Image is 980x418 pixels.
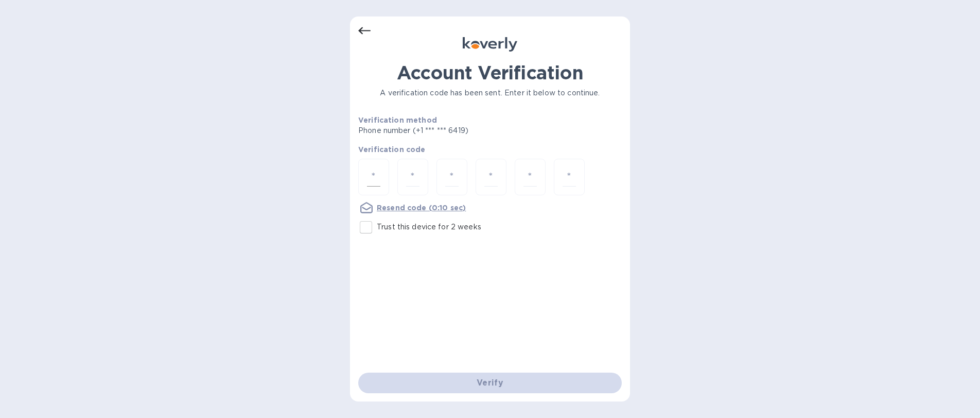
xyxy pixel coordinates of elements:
p: A verification code has been sent. Enter it below to continue. [358,88,622,98]
h1: Account Verification [358,62,622,83]
p: Phone number (+1 *** *** 6419) [358,125,547,136]
p: Verification code [358,144,622,155]
b: Verification method [358,116,437,124]
p: Trust this device for 2 weeks [377,222,481,232]
u: Resend code (0:10 sec) [377,204,466,212]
